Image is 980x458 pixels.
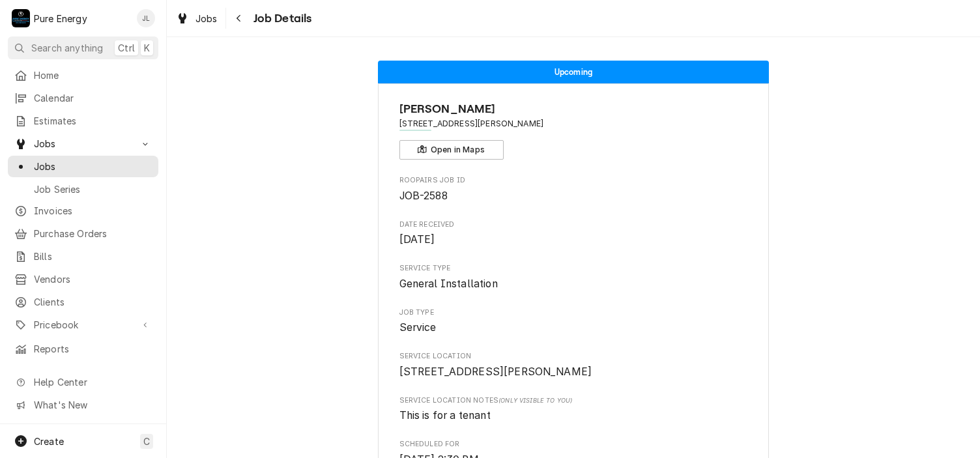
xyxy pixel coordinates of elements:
button: Open in Maps [399,140,504,160]
div: P [12,9,30,27]
div: Roopairs Job ID [399,175,748,203]
span: Home [34,68,152,82]
span: (Only Visible to You) [498,397,572,404]
div: Service Location [399,351,748,379]
span: General Installation [399,278,498,290]
span: [DATE] [399,233,435,246]
span: Date Received [399,232,748,248]
a: Jobs [8,156,158,177]
span: This is for a tenant [399,409,491,422]
span: Job Details [250,10,312,27]
span: Bills [34,250,152,263]
a: Job Series [8,179,158,200]
span: Calendar [34,91,152,105]
a: Go to Help Center [8,371,158,393]
span: JOB-2588 [399,190,448,202]
span: Name [399,100,748,118]
div: Job Type [399,308,748,336]
span: Help Center [34,375,151,389]
span: Jobs [34,137,132,150]
a: Reports [8,338,158,360]
span: Service Type [399,276,748,292]
span: Service Location [399,364,748,380]
span: Purchase Orders [34,227,152,240]
span: K [144,41,150,55]
span: Search anything [31,41,103,55]
div: Pure Energy's Avatar [12,9,30,27]
span: Job Type [399,308,748,318]
span: Job Type [399,320,748,336]
button: Search anythingCtrlK [8,36,158,59]
a: Purchase Orders [8,223,158,244]
span: Clients [34,295,152,309]
span: Roopairs Job ID [399,175,748,186]
a: Home [8,64,158,86]
span: Create [34,436,64,447]
a: Invoices [8,200,158,222]
div: JL [137,9,155,27]
span: [object Object] [399,408,748,423]
span: [STREET_ADDRESS][PERSON_NAME] [399,365,592,378]
a: Vendors [8,268,158,290]
div: Date Received [399,220,748,248]
span: Upcoming [555,68,592,76]
span: Vendors [34,272,152,286]
span: Pricebook [34,318,132,332]
a: Jobs [171,8,223,29]
span: Job Series [34,182,152,196]
a: Estimates [8,110,158,132]
span: Jobs [34,160,152,173]
span: Service Type [399,263,748,274]
a: Go to Jobs [8,133,158,154]
div: Client Information [399,100,748,160]
a: Calendar [8,87,158,109]
span: Estimates [34,114,152,128]
span: Service [399,321,437,334]
span: Jobs [195,12,218,25]
span: What's New [34,398,151,412]
div: Pure Energy [34,12,87,25]
span: Date Received [399,220,748,230]
span: Service Location Notes [399,395,748,406]
span: Invoices [34,204,152,218]
a: Go to Pricebook [8,314,158,336]
div: Status [378,61,769,83]
span: Roopairs Job ID [399,188,748,204]
span: Ctrl [118,41,135,55]
span: Service Location [399,351,748,362]
span: Address [399,118,748,130]
a: Clients [8,291,158,313]
span: Scheduled For [399,439,748,450]
span: C [143,435,150,448]
span: Reports [34,342,152,356]
button: Navigate back [229,8,250,29]
a: Bills [8,246,158,267]
div: James Linnenkamp's Avatar [137,9,155,27]
a: Go to What's New [8,394,158,416]
div: [object Object] [399,395,748,423]
div: Service Type [399,263,748,291]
